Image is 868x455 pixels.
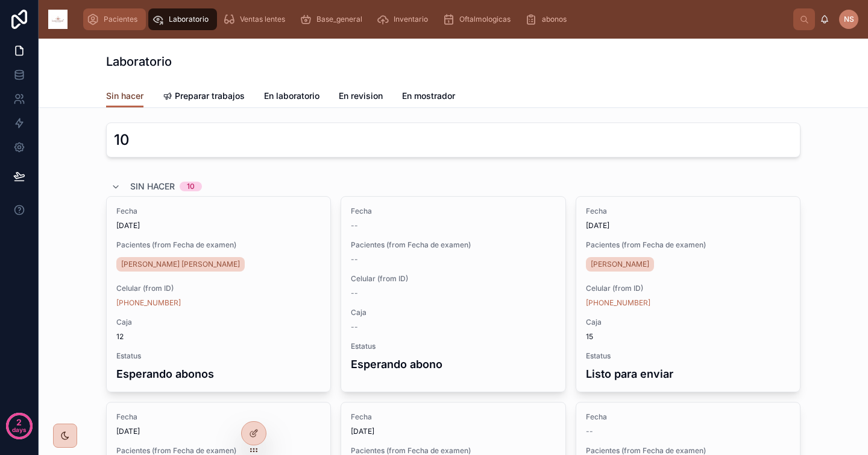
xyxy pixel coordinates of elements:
a: Fecha--Pacientes (from Fecha de examen)--Celular (from ID)--Caja--EstatusEsperando abono [341,196,565,392]
span: Fecha [351,412,555,422]
span: Fecha [116,206,321,216]
span: [DATE] [586,221,790,231]
span: [PERSON_NAME] [591,259,649,269]
a: Ventas lentes [219,8,294,30]
a: En revision [339,85,383,109]
span: En mostrador [402,90,455,102]
span: NS [844,14,854,24]
a: abonos [521,8,575,30]
span: Oftalmologicas [459,14,511,24]
a: Fecha[DATE]Pacientes (from Fecha de examen)[PERSON_NAME]Celular (from ID)[PHONE_NUMBER]Caja15Esta... [576,196,800,392]
span: Pacientes (from Fecha de examen) [116,240,321,250]
span: Fecha [116,412,321,422]
span: -- [351,288,358,298]
a: En laboratorio [264,85,319,109]
span: Estatus [351,342,555,351]
a: [PERSON_NAME] [586,257,654,272]
h4: Esperando abonos [116,366,321,382]
span: Pacientes (from Fecha de examen) [586,240,790,250]
span: Inventario [394,14,428,24]
span: [DATE] [116,221,321,231]
a: [PERSON_NAME] [PERSON_NAME] [116,257,245,272]
span: En revision [339,90,383,102]
a: En mostrador [402,85,455,109]
span: Caja [116,317,321,327]
a: Fecha[DATE]Pacientes (from Fecha de examen)[PERSON_NAME] [PERSON_NAME]Celular (from ID)[PHONE_NUM... [106,196,331,392]
h1: Laboratorio [106,53,172,70]
span: Estatus [116,351,321,361]
span: Caja [351,308,555,317]
span: Fecha [586,206,790,216]
span: -- [586,427,593,436]
div: 10 [187,182,195,191]
div: scrollable content [77,6,793,33]
span: Sin hacer [106,90,143,102]
span: [PERSON_NAME] [PERSON_NAME] [121,259,240,269]
span: Celular (from ID) [351,274,555,284]
span: Sin hacer [130,180,175,192]
h4: Esperando abono [351,356,555,372]
a: [PHONE_NUMBER] [586,298,650,308]
span: Fecha [351,206,555,216]
span: Caja [586,317,790,327]
a: Sin hacer [106,85,143,108]
span: [DATE] [116,427,321,436]
span: Estatus [586,351,790,361]
span: Fecha [586,412,790,422]
a: Pacientes [83,8,146,30]
img: App logo [48,10,68,29]
div: 10 [114,130,130,150]
span: Celular (from ID) [116,284,321,293]
span: Base_general [316,14,362,24]
a: Preparar trabajos [163,85,245,109]
span: Ventas lentes [240,14,285,24]
a: [PHONE_NUMBER] [116,298,181,308]
span: Laboratorio [169,14,209,24]
span: Preparar trabajos [175,90,245,102]
p: 2 [16,416,22,428]
span: 15 [586,332,790,342]
a: Laboratorio [148,8,217,30]
span: -- [351,221,358,231]
span: Celular (from ID) [586,284,790,293]
span: [DATE] [351,427,555,436]
h4: Listo para enviar [586,366,790,382]
a: Inventario [373,8,436,30]
span: En laboratorio [264,90,319,102]
a: Base_general [296,8,371,30]
span: Pacientes [104,14,137,24]
p: days [12,421,27,438]
span: -- [351,255,358,264]
span: abonos [542,14,567,24]
span: Pacientes (from Fecha de examen) [351,240,555,250]
a: Oftalmologicas [439,8,519,30]
span: -- [351,322,358,332]
span: 12 [116,332,321,342]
